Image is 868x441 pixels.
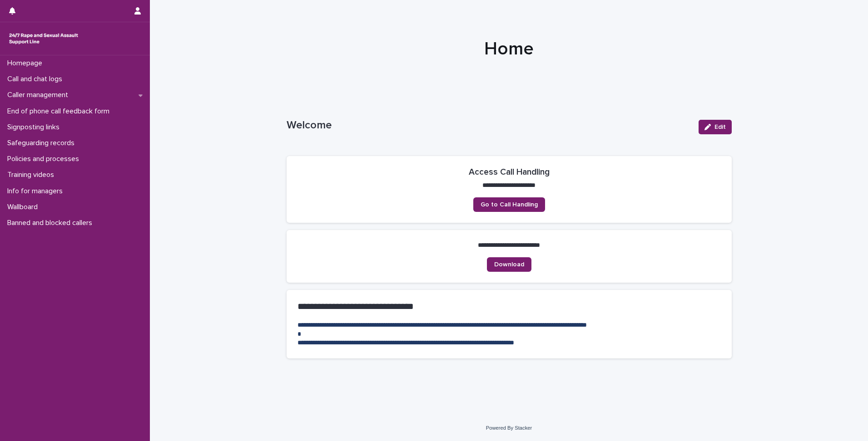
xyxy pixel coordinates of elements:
[4,155,86,163] p: Policies and processes
[4,107,117,116] p: End of phone call feedback form
[486,425,532,431] a: Powered By Stacker
[699,120,732,134] button: Edit
[4,187,70,196] p: Info for managers
[4,203,45,211] p: Wallboard
[494,261,524,268] span: Download
[7,29,80,48] img: rhQMoQhaT3yELyF149Cw
[4,171,61,179] p: Training videos
[4,59,50,68] p: Homepage
[287,38,732,60] h1: Home
[287,119,691,132] p: Welcome
[487,257,531,272] a: Download
[4,75,69,83] p: Call and chat logs
[4,91,75,99] p: Caller management
[4,123,67,132] p: Signposting links
[469,167,550,177] h2: Access Call Handling
[473,197,545,212] a: Go to Call Handling
[4,139,82,147] p: Safeguarding records
[481,201,538,208] span: Go to Call Handling
[714,124,726,130] span: Edit
[4,219,99,227] p: Banned and blocked callers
